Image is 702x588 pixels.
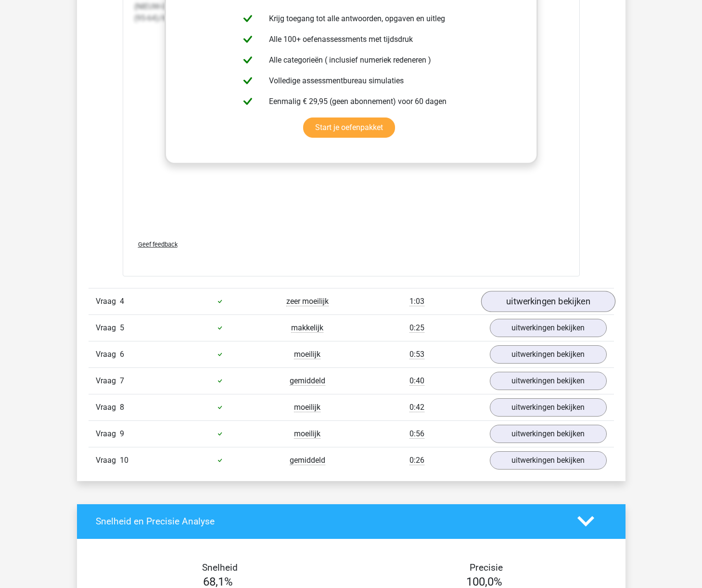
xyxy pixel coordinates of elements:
h4: Snelheid [96,562,344,573]
span: 0:53 [409,350,424,359]
h4: Snelheid en Precisie Analyse [96,516,563,527]
span: Vraag [96,402,120,413]
span: Vraag [96,455,120,466]
span: 4 [120,297,124,306]
span: 5 [120,323,124,332]
span: 0:26 [409,456,424,465]
span: Vraag [96,428,120,440]
span: moeilijk [294,403,320,412]
a: Start je oefenpakket [303,118,395,138]
span: zeer moeilijk [286,297,329,306]
span: Vraag [96,296,120,307]
span: 0:42 [409,403,424,412]
a: uitwerkingen bekijken [490,319,607,337]
span: Vraag [96,349,120,360]
span: moeilijk [294,350,320,359]
span: Vraag [96,322,120,334]
span: 10 [120,456,128,465]
span: Geef feedback [138,241,178,248]
span: Vraag [96,375,120,387]
span: 6 [120,350,124,359]
span: 0:40 [409,376,424,386]
span: moeilijk [294,429,320,439]
a: uitwerkingen bekijken [490,451,607,470]
span: 0:56 [409,429,424,439]
span: 9 [120,429,124,438]
span: gemiddeld [290,376,325,386]
a: uitwerkingen bekijken [481,291,615,312]
span: makkelijk [291,323,323,333]
span: 7 [120,376,124,385]
span: 1:03 [409,297,424,306]
a: uitwerkingen bekijken [490,425,607,443]
h4: Precisie [362,562,611,573]
span: 8 [120,403,124,412]
span: 0:25 [409,323,424,333]
a: uitwerkingen bekijken [490,398,607,417]
a: uitwerkingen bekijken [490,345,607,364]
a: uitwerkingen bekijken [490,372,607,390]
span: gemiddeld [290,456,325,465]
